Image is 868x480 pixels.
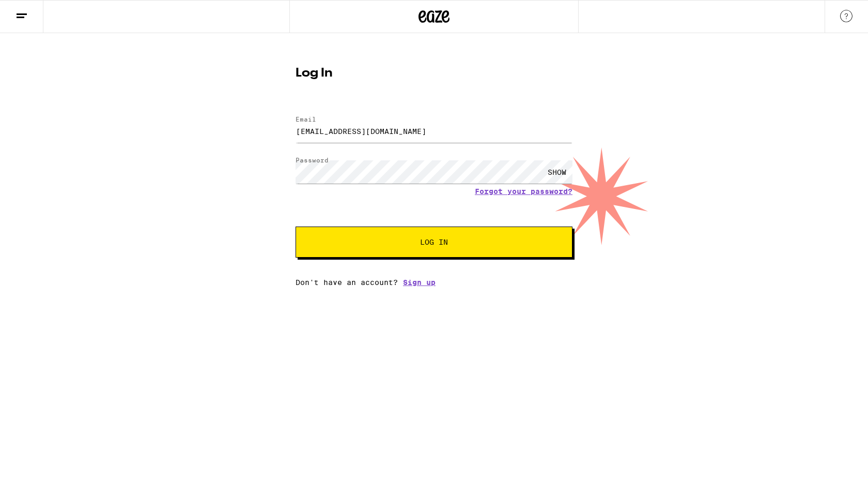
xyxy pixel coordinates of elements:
[296,119,572,143] input: Email
[296,278,572,287] div: Don't have an account?
[6,7,74,16] span: Hi. Need any help?
[403,278,436,287] a: Sign up
[296,227,572,258] button: Log In
[541,160,572,184] div: SHOW
[296,116,316,123] label: Email
[475,187,572,196] a: Forgot your password?
[420,238,448,246] span: Log In
[296,67,572,80] h1: Log In
[296,157,329,163] label: Password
